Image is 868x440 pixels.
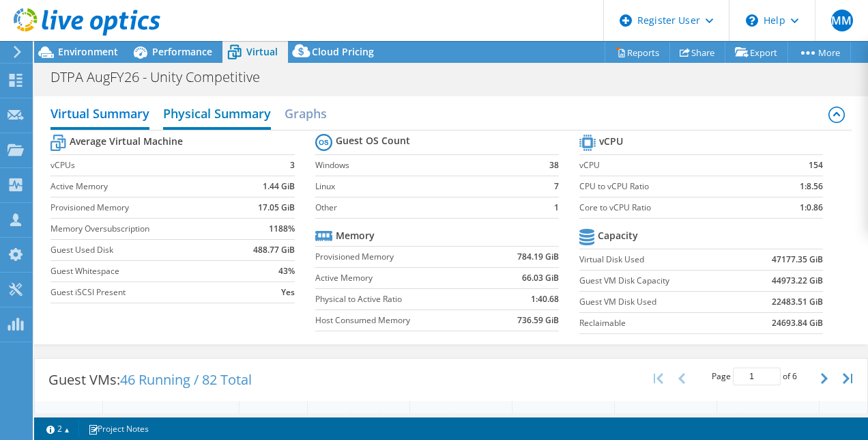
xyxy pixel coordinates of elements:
label: Active Memory [315,271,488,285]
label: Linux [315,180,536,193]
span: 46 Running / 82 Total [120,370,252,389]
b: 22483.51 GiB [772,295,823,309]
b: 7 [554,180,559,193]
a: Export [725,42,788,63]
a: More [787,42,851,63]
a: Share [669,42,725,63]
b: Yes [281,286,295,299]
div: Guest VMs: [35,359,265,401]
label: CPU to vCPU Ratio [579,180,768,193]
label: Windows [315,159,536,172]
label: Physical to Active Ratio [315,292,488,306]
label: Guest Whitespace [50,264,236,278]
b: Memory [336,229,375,243]
div: Guest VM Name [109,411,216,420]
label: Memory Oversubscription [50,222,236,236]
div: Guest VM Disk Capacity [314,411,387,420]
b: 784.19 GiB [517,250,559,264]
b: 1.44 GiB [263,180,295,193]
label: Virtual Disk Used [579,253,739,266]
a: 2 [37,420,79,437]
div: Guest VM Disk Used [416,411,489,420]
a: Reports [605,42,670,63]
label: Guest Used Disk [50,243,236,257]
b: Average Virtual Machine [70,135,183,148]
b: 43% [278,264,295,278]
b: 47177.35 GiB [772,253,823,266]
div: [DEMOGRAPHIC_DATA] [41,411,80,420]
b: 154 [809,159,823,172]
input: jump to page [733,368,781,385]
div: Guest VM OS [246,411,285,420]
b: 17.05 GiB [258,201,295,215]
b: 24693.84 GiB [772,316,823,330]
b: 38 [549,159,559,172]
b: 66.03 GiB [522,271,559,285]
label: Guest VM Disk Capacity [579,274,739,288]
b: 44973.22 GiB [772,274,823,288]
div: Virtual CPU [826,411,865,420]
svg: \n [746,14,758,27]
h2: Graphs [285,100,327,127]
span: Virtual [246,45,278,58]
b: 1188% [269,222,295,236]
b: 736.59 GiB [517,314,559,327]
b: 1:0.86 [800,201,823,215]
label: Reclaimable [579,316,739,330]
label: Active Memory [50,180,236,193]
b: 1:40.68 [531,292,559,306]
label: Host Consumed Memory [315,314,488,327]
b: 3 [290,159,295,172]
h2: Physical Summary [163,100,271,130]
h1: DTPA AugFY26 - Unity Competitive [44,70,281,85]
label: Provisioned Memory [50,201,236,215]
b: 488.77 GiB [253,243,295,257]
span: Environment [58,45,118,58]
b: 1 [554,201,559,215]
span: Cloud Pricing [312,45,374,58]
label: Provisioned Memory [315,250,488,264]
a: Project Notes [78,420,158,437]
b: Capacity [598,229,638,243]
div: Used Memory (Active) [621,411,694,420]
span: Page of [712,368,797,385]
b: 1:8.56 [800,180,823,193]
h2: Virtual Summary [50,100,149,130]
span: Performance [152,45,212,58]
label: vCPU [579,159,768,172]
span: 6 [792,370,797,382]
label: Core to vCPU Ratio [579,201,768,215]
div: Provisioned Memory [723,411,796,420]
b: vCPU [599,135,623,148]
span: MM [831,10,853,31]
label: vCPUs [50,159,236,172]
label: Guest iSCSI Present [50,286,236,299]
label: Other [315,201,536,215]
div: Guest VM % Occupancy [519,411,592,420]
b: Guest OS Count [336,134,410,148]
label: Guest VM Disk Used [579,295,739,309]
